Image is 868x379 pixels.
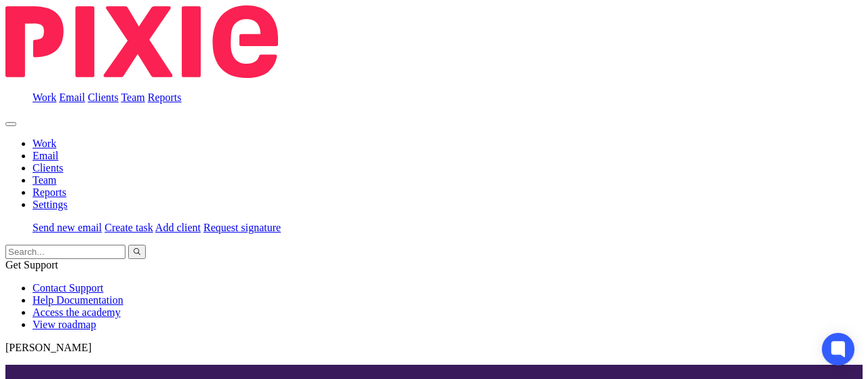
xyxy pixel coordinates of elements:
a: Send new email [33,222,102,233]
a: Clients [33,162,63,174]
a: Create task [104,222,153,233]
a: Reports [148,92,182,103]
a: Contact Support [33,282,103,294]
a: Help Documentation [33,294,123,306]
a: Team [33,174,56,186]
a: Add client [155,222,201,233]
a: View roadmap [33,319,96,330]
a: Work [33,138,56,149]
a: Email [59,92,85,103]
a: Email [33,150,58,161]
span: Get Support [5,259,58,271]
a: Settings [33,199,68,210]
p: [PERSON_NAME] [5,342,863,354]
a: Access the academy [33,306,121,318]
img: Pixie [5,5,278,78]
a: Request signature [203,222,281,233]
a: Clients [87,92,118,103]
button: Search [128,245,146,259]
a: Work [33,92,56,103]
input: Search [5,245,125,259]
a: Team [121,92,144,103]
a: Reports [33,186,66,198]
